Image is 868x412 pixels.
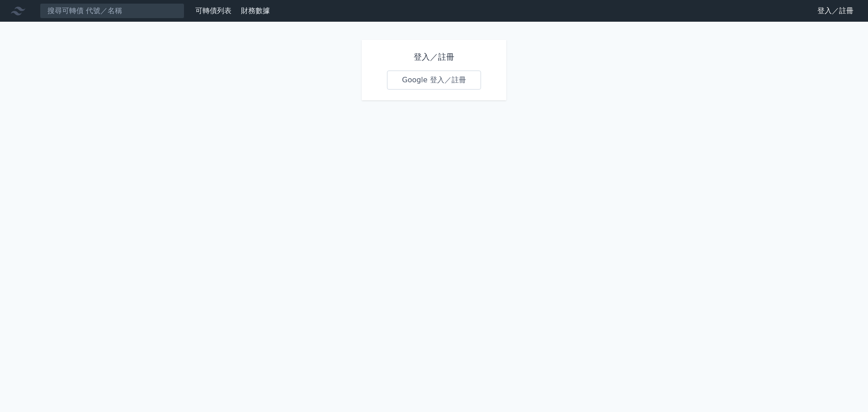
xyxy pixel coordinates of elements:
h1: 登入／註冊 [387,51,481,63]
a: Google 登入／註冊 [387,71,481,90]
a: 可轉債列表 [195,6,231,15]
input: 搜尋可轉債 代號／名稱 [40,3,184,19]
a: 登入／註冊 [810,4,861,18]
a: 財務數據 [241,6,270,15]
